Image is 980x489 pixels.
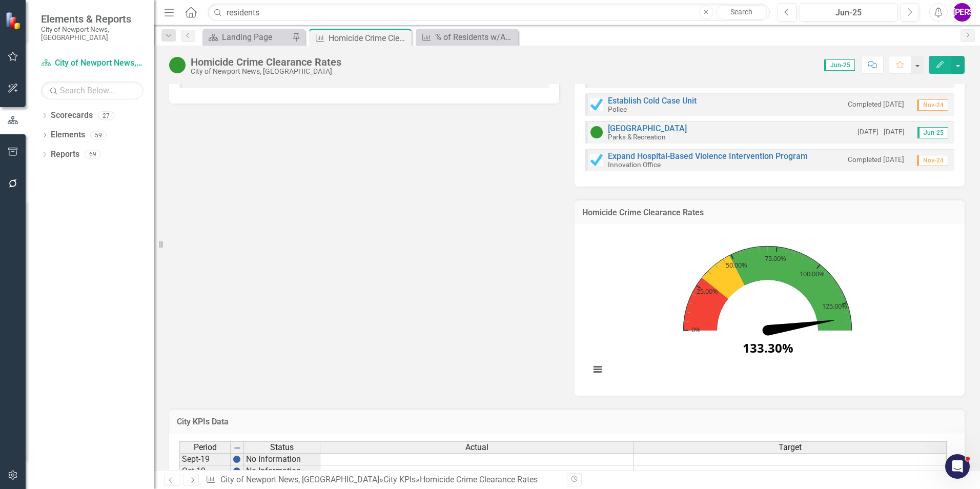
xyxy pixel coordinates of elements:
[191,68,341,75] div: City of Newport News, [GEOGRAPHIC_DATA]
[590,98,603,111] img: Completed
[765,254,786,263] text: 75.00%
[465,443,488,452] span: Actual
[420,475,538,484] div: Homicide Crime Clearance Rates
[779,443,802,452] span: Target
[917,127,948,138] span: Jun-25
[822,301,847,311] text: 125.00%
[857,127,905,137] small: [DATE] - [DATE]
[51,129,85,141] a: Elements
[608,96,697,106] a: Establish Cold Case Unit
[51,110,93,121] a: Scorecards
[51,149,79,160] a: Reports
[953,3,971,22] button: [PERSON_NAME]
[208,4,770,22] input: Search ClearPoint...
[743,339,793,356] text: 133.30%
[608,133,666,141] small: Parks & Recreation
[179,465,231,477] td: Oct-19
[824,59,855,71] span: Jun-25
[608,160,661,169] small: Innovation Office
[917,99,948,111] span: Nov-24
[383,475,416,484] a: City KPIs
[585,232,954,385] div: Chart. Highcharts interactive chart.
[726,260,747,270] text: 50.00%
[608,151,808,161] a: Expand Hospital-Based Violence Intervention Program
[716,5,767,19] a: Search
[590,154,603,166] img: Completed
[585,232,950,385] svg: Interactive chart
[270,443,294,452] span: Status
[917,155,948,166] span: Nov-24
[90,131,107,139] div: 59
[41,25,144,42] small: City of Newport News, [GEOGRAPHIC_DATA]
[697,287,718,296] text: 25.00%
[205,31,290,44] a: Landing Page
[418,31,516,44] a: % of Residents w/Access to Greenspace within 10-Minute Walk
[244,453,320,465] td: No Information
[590,126,603,138] img: On Target
[41,81,144,99] input: Search Below...
[206,474,559,486] div: » »
[179,453,231,465] td: Sept-19
[98,111,114,120] div: 27
[191,56,341,68] div: Homicide Crime Clearance Rates
[41,13,144,25] span: Elements & Reports
[222,31,290,44] div: Landing Page
[194,443,217,452] span: Period
[220,475,379,484] a: City of Newport News, [GEOGRAPHIC_DATA]
[233,444,241,452] img: 8DAGhfEEPCf229AAAAAElFTkSuQmCC
[169,57,186,73] img: On Target
[608,105,627,113] small: Police
[848,99,904,109] small: Completed [DATE]
[329,32,409,45] div: Homicide Crime Clearance Rates
[177,417,957,426] h3: City KPIs Data
[590,362,605,377] button: View chart menu, Chart
[233,467,241,475] img: BgCOk07PiH71IgAAAABJRU5ErkJggg==
[767,315,835,335] path: 133.3. Actual.
[608,124,687,133] a: [GEOGRAPHIC_DATA]
[41,57,144,69] a: City of Newport News, [GEOGRAPHIC_DATA]
[800,269,825,278] text: 100.00%
[691,325,701,334] text: 0%
[582,208,957,217] h3: Homicide Crime Clearance Rates
[85,150,101,159] div: 69
[803,7,894,19] div: Jun-25
[5,11,23,29] img: ClearPoint Strategy
[945,454,970,479] iframe: Intercom live chat
[233,455,241,463] img: BgCOk07PiH71IgAAAABJRU5ErkJggg==
[848,155,904,165] small: Completed [DATE]
[244,465,320,477] td: No Information
[800,3,897,22] button: Jun-25
[435,31,516,44] div: % of Residents w/Access to Greenspace within 10-Minute Walk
